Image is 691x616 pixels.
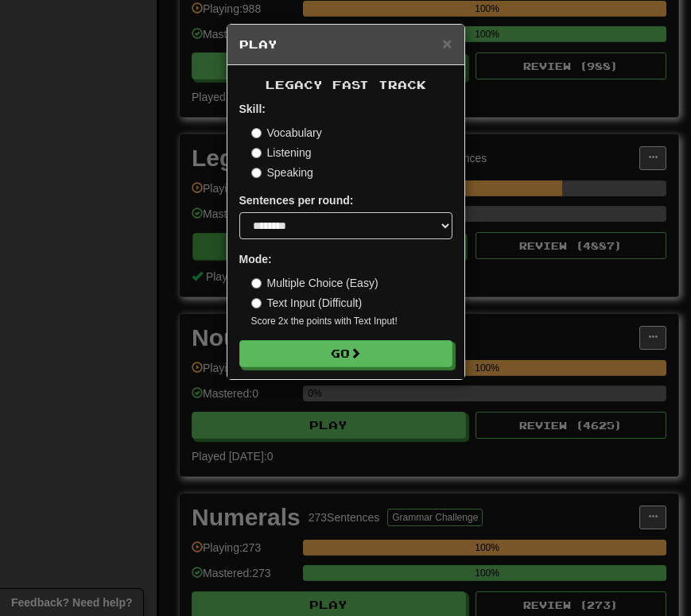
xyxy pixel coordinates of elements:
label: Sentences per round: [239,192,354,208]
span: × [442,34,452,52]
span: Legacy Fast Track [266,78,426,91]
small: Score 2x the points with Text Input ! [251,315,452,328]
strong: Mode: [239,253,272,265]
button: Close [442,35,452,52]
input: Multiple Choice (Easy) [251,278,262,289]
label: Speaking [251,165,313,180]
label: Listening [251,145,312,161]
input: Vocabulary [251,128,262,138]
label: Multiple Choice (Easy) [251,275,378,291]
label: Text Input (Difficult) [251,295,363,311]
button: Go [239,340,452,367]
input: Text Input (Difficult) [251,298,262,308]
input: Speaking [251,168,262,178]
label: Vocabulary [251,125,322,141]
input: Listening [251,148,262,158]
strong: Skill: [239,103,266,115]
h5: Play [239,37,452,52]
